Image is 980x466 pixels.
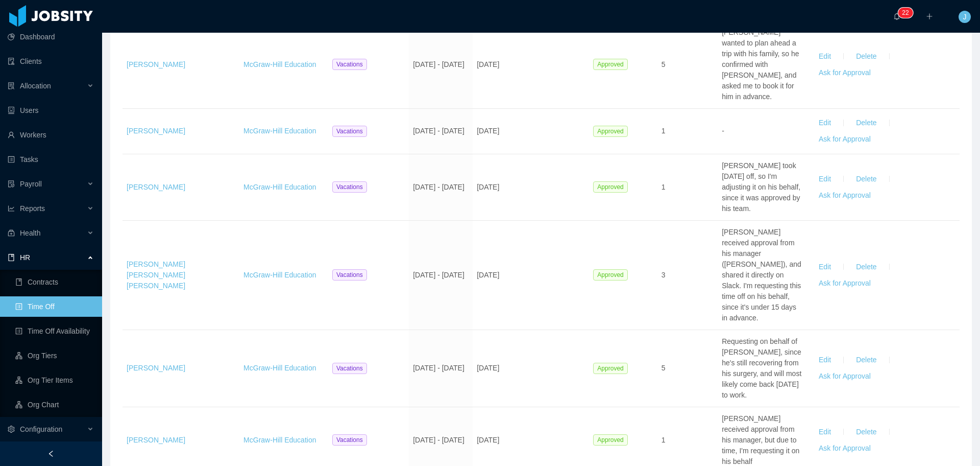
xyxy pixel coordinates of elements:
span: Vacations [332,181,367,193]
span: Approved [593,363,627,374]
span: [DATE] [477,436,499,444]
span: Allocation [20,82,51,90]
i: icon: plus [926,13,933,20]
a: icon: apartmentOrg Tier Items [15,370,94,390]
i: icon: medicine-box [8,229,15,237]
span: [PERSON_NAME] took [DATE] off, so I'm adjusting it on his behalf, since it was approved by his team. [722,161,800,213]
a: McGraw-Hill Education [243,271,316,279]
span: [DATE] [477,364,499,372]
p: 2 [902,8,905,18]
button: Delete [848,352,885,368]
span: [DATE] - [DATE] [413,183,464,191]
i: icon: setting [8,426,15,433]
span: HR [20,253,30,262]
span: - [722,127,724,135]
span: [DATE] - [DATE] [413,271,464,279]
a: [PERSON_NAME] [127,183,185,191]
span: Payroll [20,180,42,188]
a: [PERSON_NAME] [PERSON_NAME] [PERSON_NAME] [127,260,185,290]
span: [PERSON_NAME] wanted to plan ahead a trip with his family, so he confirmed with [PERSON_NAME], an... [722,28,799,101]
button: Delete [848,424,885,440]
span: [DATE] [477,127,499,135]
span: Configuration [20,425,62,433]
a: [PERSON_NAME] [127,436,185,444]
a: icon: profileTime Off [15,296,94,317]
span: [DATE] - [DATE] [413,60,464,68]
a: McGraw-Hill Education [243,183,316,191]
span: 5 [661,60,666,68]
span: [DATE] - [DATE] [413,436,464,444]
span: 1 [661,436,666,444]
span: [PERSON_NAME] received approval from his manager, but due to time, I'm requesting it on his behalf [722,414,799,465]
a: icon: robotUsers [8,100,94,121]
span: 5 [661,364,666,372]
span: Reports [20,204,45,213]
button: Edit [811,48,839,64]
span: Approved [593,126,627,137]
span: Approved [593,59,627,70]
span: Vacations [332,434,367,446]
button: Edit [811,352,839,368]
a: McGraw-Hill Education [243,127,316,135]
button: Ask for Approval [811,440,879,456]
span: Health [20,229,40,237]
span: [PERSON_NAME] received approval from his manager ([PERSON_NAME]), and shared it directly on Slack... [722,228,801,322]
button: Delete [848,171,885,187]
span: 1 [661,127,666,135]
span: [DATE] [477,60,499,68]
span: 3 [661,271,666,279]
span: [DATE] - [DATE] [413,364,464,372]
button: Edit [811,115,839,131]
a: McGraw-Hill Education [243,436,316,444]
i: icon: file-protect [8,180,15,188]
a: icon: profileTasks [8,149,94,170]
span: Vacations [332,126,367,137]
button: Ask for Approval [811,275,879,291]
a: icon: apartmentOrg Tiers [15,345,94,366]
span: [DATE] [477,183,499,191]
a: [PERSON_NAME] [127,127,185,135]
button: Delete [848,259,885,275]
a: McGraw-Hill Education [243,60,316,68]
a: icon: pie-chartDashboard [8,27,94,47]
button: Edit [811,259,839,275]
a: icon: bookContracts [15,272,94,292]
button: Delete [848,115,885,131]
button: Delete [848,48,885,64]
i: icon: book [8,254,15,261]
a: [PERSON_NAME] [127,364,185,372]
span: Approved [593,269,627,281]
span: Approved [593,181,627,193]
i: icon: line-chart [8,205,15,212]
span: Approved [593,434,627,446]
span: Requesting on behalf of [PERSON_NAME], since he's still recovering from his surgery, and will mos... [722,337,801,399]
a: icon: userWorkers [8,125,94,145]
span: 1 [661,183,666,191]
button: Ask for Approval [811,368,879,385]
button: Edit [811,424,839,440]
i: icon: solution [8,82,15,89]
span: J [963,11,967,23]
span: [DATE] [477,271,499,279]
button: Edit [811,171,839,187]
a: [PERSON_NAME] [127,60,185,68]
span: [DATE] - [DATE] [413,127,464,135]
a: icon: apartmentOrg Chart [15,394,94,415]
i: icon: bell [893,13,900,20]
span: Vacations [332,59,367,70]
a: icon: profileTime Off Availability [15,321,94,341]
p: 2 [905,8,909,18]
span: Vacations [332,363,367,374]
a: icon: auditClients [8,51,94,72]
sup: 22 [898,8,913,18]
button: Ask for Approval [811,64,879,81]
span: Vacations [332,269,367,281]
button: Ask for Approval [811,131,879,148]
a: McGraw-Hill Education [243,364,316,372]
button: Ask for Approval [811,187,879,203]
